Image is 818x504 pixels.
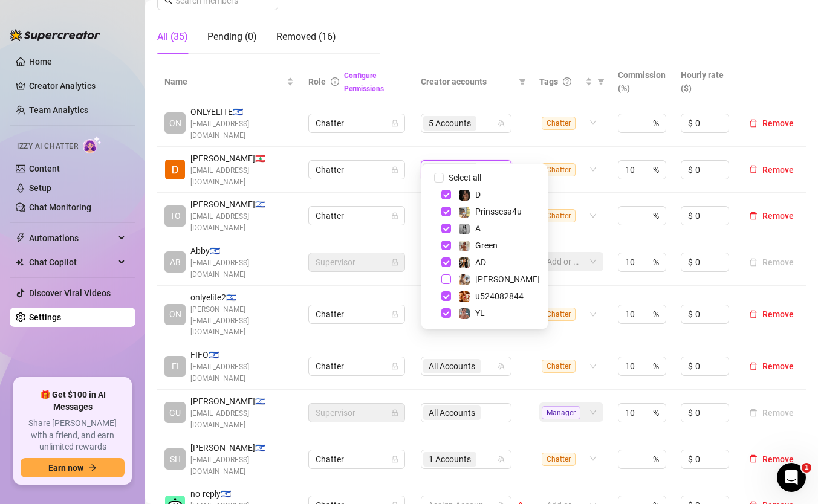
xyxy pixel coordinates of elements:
[744,307,799,321] button: Remove
[475,291,524,301] span: u524082844
[316,305,398,323] span: Chatter
[190,211,294,234] span: [EMAIL_ADDRESS][DOMAIN_NAME]
[762,211,794,221] span: Remove
[16,258,24,267] img: Chat Copilot
[190,105,294,118] span: ONLYELITE 🇮🇱
[29,228,115,248] span: Automations
[459,190,470,201] img: D
[391,166,398,173] span: lock
[391,311,398,318] span: lock
[190,454,294,477] span: [EMAIL_ADDRESS][DOMAIN_NAME]
[190,361,294,384] span: [EMAIL_ADDRESS][DOMAIN_NAME]
[749,165,758,173] span: delete
[762,309,794,319] span: Remove
[157,63,301,100] th: Name
[749,362,758,370] span: delete
[316,450,398,468] span: Chatter
[170,453,181,466] span: SH
[744,359,799,373] button: Remove
[29,312,61,322] a: Settings
[441,274,451,284] span: Select tree node
[744,163,799,177] button: Remove
[421,75,514,88] span: Creator accounts
[475,224,481,233] span: A
[391,212,398,219] span: lock
[475,257,486,267] span: AD
[29,253,115,272] span: Chat Copilot
[597,78,605,85] span: filter
[391,259,398,266] span: lock
[276,30,336,44] div: Removed (16)
[429,117,471,130] span: 5 Accounts
[48,463,83,473] span: Earn now
[459,224,470,234] img: A
[165,160,185,179] img: Dana Roz
[29,76,126,95] a: Creator Analytics
[423,452,476,467] span: 1 Accounts
[762,454,794,464] span: Remove
[316,253,398,271] span: Supervisor
[762,361,794,371] span: Remove
[459,291,470,302] img: u524082844
[169,406,181,419] span: GU
[190,152,294,165] span: [PERSON_NAME] 🇱🇧
[429,453,471,466] span: 1 Accounts
[29,105,88,115] a: Team Analytics
[207,30,257,44] div: Pending (0)
[459,308,470,319] img: YL
[519,78,526,85] span: filter
[749,454,758,463] span: delete
[762,118,794,128] span: Remove
[21,389,125,413] span: 🎁 Get $100 in AI Messages
[542,117,576,130] span: Chatter
[595,73,607,91] span: filter
[190,198,294,211] span: [PERSON_NAME] 🇮🇱
[391,409,398,416] span: lock
[744,405,799,420] button: Remove
[88,464,97,472] span: arrow-right
[164,75,284,88] span: Name
[16,233,25,243] span: thunderbolt
[423,116,476,131] span: 5 Accounts
[542,308,576,321] span: Chatter
[21,458,125,477] button: Earn nowarrow-right
[344,71,384,93] a: Configure Permissions
[83,136,102,153] img: AI Chatter
[542,453,576,466] span: Chatter
[391,363,398,370] span: lock
[459,257,470,268] img: AD
[441,241,451,250] span: Select tree node
[190,291,294,304] span: onlyelite2 🇮🇱
[777,463,806,492] iframe: Intercom live chat
[429,360,475,373] span: All Accounts
[459,274,470,285] img: Lex Angel
[423,163,476,177] span: 7 Accounts
[459,207,470,218] img: Prinssesa4u
[444,171,486,184] span: Select all
[744,452,799,467] button: Remove
[459,241,470,251] img: Green
[441,291,451,301] span: Select tree node
[29,57,52,66] a: Home
[542,163,576,176] span: Chatter
[190,244,294,257] span: Abby 🇮🇱
[190,395,294,408] span: [PERSON_NAME] 🇮🇱
[316,114,398,132] span: Chatter
[169,117,181,130] span: ON
[749,212,758,220] span: delete
[441,308,451,318] span: Select tree node
[475,308,485,318] span: YL
[542,406,580,419] span: Manager
[190,118,294,141] span: [EMAIL_ADDRESS][DOMAIN_NAME]
[563,77,571,86] span: question-circle
[498,120,505,127] span: team
[542,209,576,222] span: Chatter
[423,359,481,373] span: All Accounts
[749,310,758,318] span: delete
[542,360,576,373] span: Chatter
[190,165,294,188] span: [EMAIL_ADDRESS][DOMAIN_NAME]
[29,183,51,193] a: Setup
[170,209,181,222] span: TO
[441,207,451,216] span: Select tree node
[316,404,398,422] span: Supervisor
